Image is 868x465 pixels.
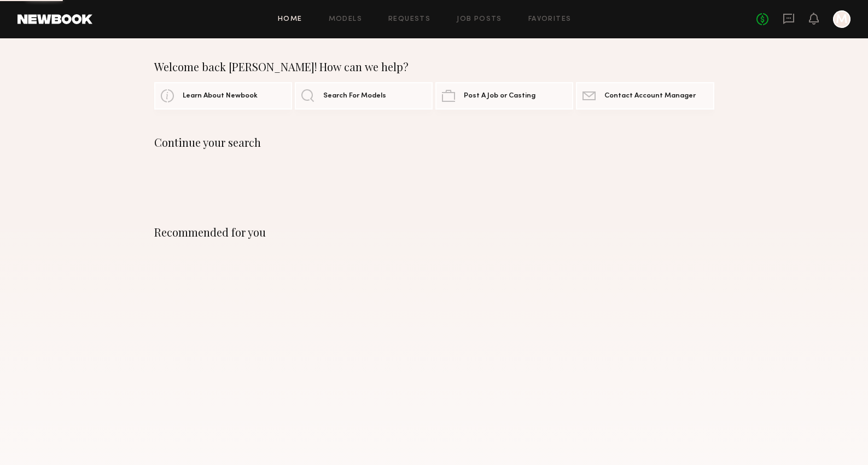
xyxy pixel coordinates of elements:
a: Learn About Newbook [154,82,292,110]
span: Contact Account Manager [604,93,696,100]
a: Models [329,16,362,23]
span: Learn About Newbook [183,93,258,100]
a: Search For Models [295,82,433,110]
a: Favorites [528,16,572,23]
div: Welcome back [PERSON_NAME]! How can we help? [154,60,714,73]
div: Recommended for you [154,226,714,239]
span: Search For Models [323,93,386,100]
a: Requests [388,16,430,23]
a: Contact Account Manager [576,82,714,110]
div: Continue your search [154,136,714,149]
a: Home [278,16,302,23]
a: Post A Job or Casting [435,82,573,110]
span: Post A Job or Casting [464,93,535,100]
a: M [833,10,850,28]
a: Job Posts [457,16,502,23]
